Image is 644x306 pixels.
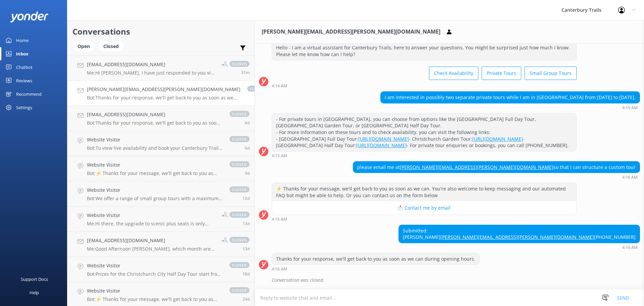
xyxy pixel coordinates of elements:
a: [URL][DOMAIN_NAME] [472,136,523,142]
span: closed [229,136,250,142]
a: [EMAIL_ADDRESS][DOMAIN_NAME]Me:Hi [PERSON_NAME], I have just responded to you via email. The emai... [67,55,255,81]
span: Sep 05 2025 10:31pm (UTC +12:00) Pacific/Auckland [243,271,250,277]
div: Chatbot [16,60,33,74]
h4: [PERSON_NAME][EMAIL_ADDRESS][PERSON_NAME][DOMAIN_NAME] [87,86,240,93]
a: [PERSON_NAME][EMAIL_ADDRESS][PERSON_NAME][DOMAIN_NAME] [440,234,594,240]
p: Bot: ⚡ Thanks for your message, we'll get back to you as soon as we can. You're also welcome to k... [87,296,223,302]
a: [EMAIL_ADDRESS][DOMAIN_NAME]Bot:Thanks for your response, we'll get back to you as soon as we can... [67,106,255,131]
div: Reviews [16,74,32,87]
span: Sep 10 2025 02:53pm (UTC +12:00) Pacific/Auckland [243,246,250,252]
strong: 4:16 AM [622,175,638,179]
h4: [EMAIL_ADDRESS][DOMAIN_NAME] [87,61,217,68]
p: Bot: Thanks for your response, we'll get back to you as soon as we can during opening hours. [87,95,240,101]
strong: 4:15 AM [622,106,638,110]
p: Bot: To view live availability and book your Canterbury Trails adventure, please visit [URL][DOMA... [87,145,223,151]
a: [EMAIL_ADDRESS][DOMAIN_NAME]Me:Good Afternoon [PERSON_NAME], which month are you referring to whe... [67,232,255,257]
div: Sep 24 2025 04:16am (UTC +12:00) Pacific/Auckland [398,245,640,250]
h4: Website Visitor [87,262,223,269]
button: 📩 Contact me by email [272,201,576,215]
div: Settings [16,101,32,114]
p: Bot: We offer a range of small group tours with a maximum of 8 guests, highlighting the best of t... [87,195,223,202]
a: Open [72,42,98,50]
button: Check Availability [429,67,478,80]
h4: Website Visitor [87,212,217,219]
div: Sep 24 2025 04:16am (UTC +12:00) Pacific/Auckland [353,175,640,179]
h4: [EMAIL_ADDRESS][DOMAIN_NAME] [87,237,217,244]
h4: [EMAIL_ADDRESS][DOMAIN_NAME] [87,111,223,118]
div: Home [16,34,29,47]
h2: Conversations [72,25,250,38]
span: Sep 12 2025 02:24am (UTC +12:00) Pacific/Auckland [243,195,250,201]
strong: 4:15 AM [272,154,287,158]
a: Website VisitorBot:⚡ Thanks for your message, we'll get back to you as soon as we can. You're als... [67,156,255,181]
p: Me: Good Afternoon [PERSON_NAME], which month are you referring to when you mention the 6th and 1... [87,246,217,252]
span: closed [229,212,250,218]
div: please email me at so that I can structure a custom tour [353,162,640,173]
strong: 4:16 AM [272,217,287,221]
a: Website VisitorBot:We offer a range of small group tours with a maximum of 8 guests, highlighting... [67,181,255,207]
span: closed [229,237,250,243]
span: Sep 18 2025 02:59am (UTC +12:00) Pacific/Auckland [245,120,250,126]
div: Conversation was closed. [272,274,640,286]
span: Sep 10 2025 02:55pm (UTC +12:00) Pacific/Auckland [243,221,250,226]
button: Small Group Tours [525,67,577,80]
span: closed [247,86,267,92]
p: Bot: Prices for the Christchurch City Half Day Tour start from NZD $455 for adults and $227.50 fo... [87,271,223,277]
a: [PERSON_NAME][EMAIL_ADDRESS][PERSON_NAME][DOMAIN_NAME] [400,164,553,170]
span: Aug 31 2025 01:58am (UTC +12:00) Pacific/Auckland [243,296,250,302]
div: Sep 24 2025 04:15am (UTC +12:00) Pacific/Auckland [272,153,577,158]
p: Me: Hi [PERSON_NAME], I have just responded to you via email. The email address is [EMAIL_ADDRESS... [87,70,217,76]
div: Support Docs [21,272,48,286]
div: - For private tours in [GEOGRAPHIC_DATA], you can choose from options like the [GEOGRAPHIC_DATA] ... [272,114,576,151]
span: Sep 17 2025 11:50am (UTC +12:00) Pacific/Auckland [245,145,250,151]
p: Me: Hi there, the upgrade to scenic plus seats is only possible when the tour has been booked pri... [87,221,217,227]
span: closed [229,186,250,192]
span: Sep 15 2025 03:29am (UTC +12:00) Pacific/Auckland [245,170,250,176]
div: Recommend [16,87,42,101]
div: Open [72,41,95,51]
a: [URL][DOMAIN_NAME] [356,142,407,148]
p: Bot: Thanks for your response, we'll get back to you as soon as we can during opening hours. [87,120,223,126]
div: ⚡ Thanks for your message, we'll get back to you as soon as we can. You're also welcome to keep m... [272,183,576,201]
a: Closed [98,42,127,50]
span: closed [229,262,250,268]
h4: Website Visitor [87,287,223,295]
div: I am interested in possibly two separate private tours while I am in [GEOGRAPHIC_DATA] from [DATE... [381,92,640,103]
span: closed [229,287,250,293]
strong: 4:16 AM [622,246,638,250]
div: Sep 24 2025 04:16am (UTC +12:00) Pacific/Auckland [272,217,577,221]
strong: 4:14 AM [272,84,287,88]
strong: 4:16 AM [272,267,287,271]
div: Sep 24 2025 04:15am (UTC +12:00) Pacific/Auckland [380,105,640,110]
a: [PERSON_NAME][EMAIL_ADDRESS][PERSON_NAME][DOMAIN_NAME]Bot:Thanks for your response, we'll get bac... [67,81,255,106]
img: yonder-white-logo.png [10,11,49,23]
div: Sep 24 2025 04:14am (UTC +12:00) Pacific/Auckland [272,83,577,88]
a: [URL][DOMAIN_NAME] [358,136,409,142]
h4: Website Visitor [87,186,223,194]
a: Website VisitorMe:Hi there, the upgrade to scenic plus seats is only possible when the tour has b... [67,207,255,232]
div: Help [30,286,39,299]
h3: [PERSON_NAME][EMAIL_ADDRESS][PERSON_NAME][DOMAIN_NAME] [262,28,440,36]
span: closed [229,61,250,67]
div: Sep 24 2025 04:16am (UTC +12:00) Pacific/Auckland [272,266,480,271]
div: Submitted: [PERSON_NAME] [PHONE_NUMBER] [399,225,640,243]
div: Thanks for your response, we'll get back to you as soon as we can during opening hours. [272,253,479,265]
p: Bot: ⚡ Thanks for your message, we'll get back to you as soon as we can. You're also welcome to k... [87,170,223,176]
span: closed [229,111,250,117]
a: Website VisitorBot:Prices for the Christchurch City Half Day Tour start from NZD $455 for adults ... [67,257,255,282]
h4: Website Visitor [87,161,223,169]
div: Inbox [16,47,29,60]
div: 2025-09-23T22:37:08.395 [259,274,640,286]
span: Sep 24 2025 10:50am (UTC +12:00) Pacific/Auckland [241,70,250,75]
span: closed [229,161,250,167]
div: Hello - I am a virtual assistant for Canterbury Trails, here to answer your questions. You might ... [272,42,576,60]
div: Closed [98,41,124,51]
a: Website VisitorBot:To view live availability and book your Canterbury Trails adventure, please vi... [67,131,255,156]
h4: Website Visitor [87,136,223,143]
button: Private Tours [482,67,521,80]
